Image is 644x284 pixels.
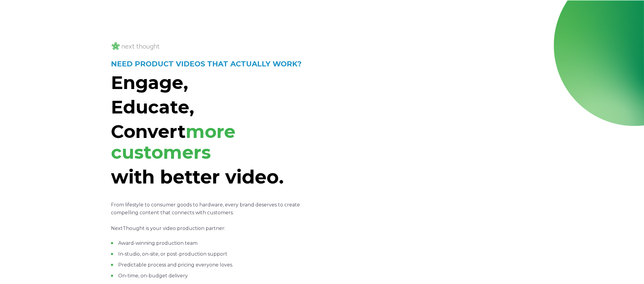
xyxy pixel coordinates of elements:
[111,272,317,279] li: On-time, on-budget delivery
[111,261,317,269] li: Predictable process and pricing everyone loves.
[111,120,235,163] strong: more customers
[111,41,160,51] img: NT_Logo_LightMode
[111,250,317,258] li: In-studio, on-site, or post-production support
[111,59,301,68] span: NEED PRODUCT VIDEOS THAT ACTUALLY WORK?
[111,72,188,94] span: Engage,
[111,202,317,279] span: From lifestyle to consumer goods to hardware, every brand deserves to create compelling content t...
[333,56,575,191] iframe: NextThought Reel
[111,96,194,118] span: Educate,
[111,165,284,188] strong: with better video.
[111,240,317,247] li: Award-winning production team
[111,120,186,142] strong: Convert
